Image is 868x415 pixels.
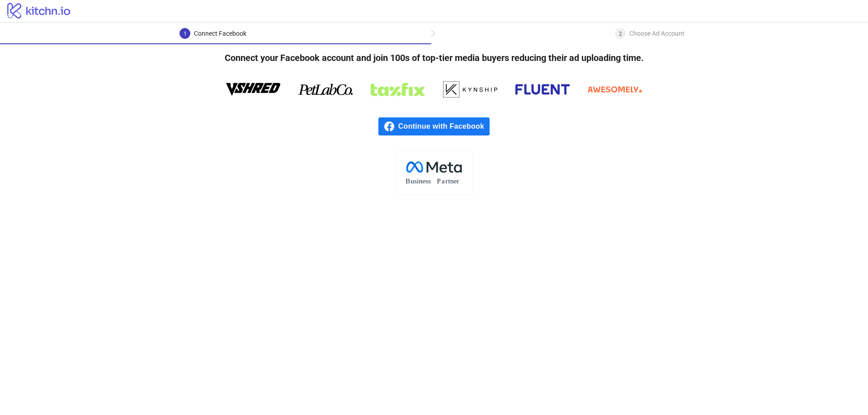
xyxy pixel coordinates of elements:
tspan: tner [448,177,459,185]
a: Continue with Facebook [378,117,490,135]
tspan: P [437,177,441,185]
div: Connect Facebook [194,28,246,39]
h4: Connect your Facebook account and join 100s of top-tier media buyers reducing their ad uploading ... [210,44,658,71]
span: 1 [184,31,187,37]
tspan: B [406,177,410,185]
tspan: usiness [410,177,431,185]
tspan: a [442,177,445,185]
tspan: r [445,177,448,185]
div: Choose Ad Account [629,28,684,39]
span: 2 [619,31,622,37]
span: Continue with Facebook [398,117,490,135]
